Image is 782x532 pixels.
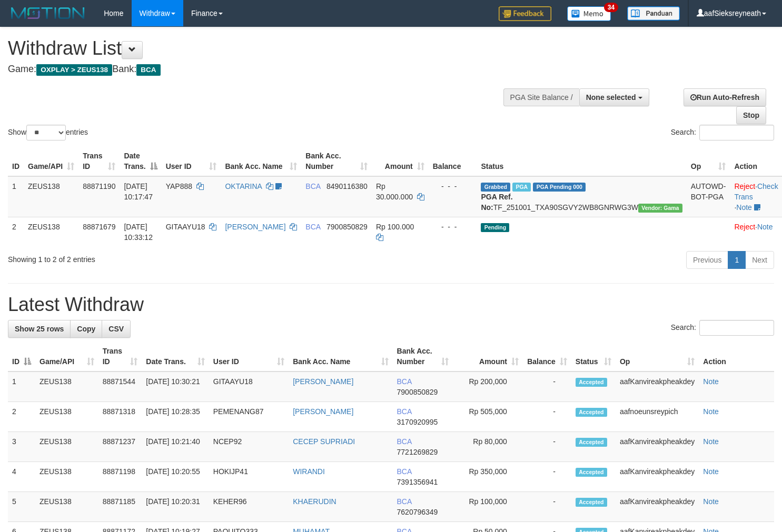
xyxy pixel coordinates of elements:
td: [DATE] 10:20:55 [142,462,209,492]
a: Reject [734,223,755,231]
a: Previous [686,251,728,269]
th: Trans ID: activate to sort column ascending [98,342,142,372]
a: CSV [102,320,131,338]
a: WIRANDI [293,467,325,476]
span: 88871679 [83,223,115,231]
span: BCA [397,497,412,506]
td: - [523,432,571,462]
th: User ID: activate to sort column ascending [209,342,289,372]
td: - [523,402,571,432]
span: Copy 8490116380 to clipboard [326,182,368,190]
td: NCEP92 [209,432,289,462]
span: OXPLAY > ZEUS138 [36,64,112,76]
span: BCA [305,182,320,190]
select: Showentries [26,125,66,140]
span: BCA [305,223,320,231]
span: CSV [108,325,124,333]
a: Stop [736,106,766,124]
span: GITAAYU18 [166,223,205,231]
div: Showing 1 to 2 of 2 entries [8,250,318,265]
span: Rp 100.000 [376,223,414,231]
a: 1 [728,251,746,269]
td: [DATE] 10:28:35 [142,402,209,432]
span: Copy 7721269829 to clipboard [397,448,438,456]
th: Status [477,146,686,176]
span: Vendor URL: https://trx31.1velocity.biz [638,204,682,213]
span: Rp 30.000.000 [376,182,413,201]
img: panduan.png [627,6,680,21]
td: Rp 200,000 [453,372,523,402]
td: 1 [8,372,35,402]
a: Note [703,467,719,476]
img: Feedback.jpg [499,6,551,21]
span: BCA [397,437,412,446]
span: Grabbed [481,183,510,192]
th: Status: activate to sort column ascending [571,342,616,372]
span: Accepted [576,498,607,507]
a: Note [703,377,719,386]
a: Show 25 rows [8,320,71,338]
span: BCA [397,467,412,476]
div: PGA Site Balance / [503,88,579,106]
span: BCA [136,64,160,76]
th: Bank Acc. Number: activate to sort column ascending [393,342,453,372]
td: Rp 350,000 [453,462,523,492]
td: Rp 80,000 [453,432,523,462]
span: Copy 7620796349 to clipboard [397,508,438,516]
a: [PERSON_NAME] [293,377,353,386]
th: Op: activate to sort column ascending [616,342,699,372]
a: Note [703,407,719,416]
a: KHAERUDIN [293,497,336,506]
button: None selected [579,88,649,106]
a: Check Trans [734,182,778,201]
th: Game/API: activate to sort column ascending [35,342,98,372]
div: - - - [433,181,473,192]
input: Search: [699,320,774,336]
span: Copy [77,325,95,333]
th: Bank Acc. Name: activate to sort column ascending [221,146,301,176]
td: 88871237 [98,432,142,462]
th: Amount: activate to sort column ascending [372,146,429,176]
span: Copy 7900850829 to clipboard [326,223,368,231]
th: Bank Acc. Name: activate to sort column ascending [289,342,392,372]
td: 3 [8,432,35,462]
span: BCA [397,407,412,416]
td: · · [730,176,782,217]
td: · [730,217,782,247]
td: - [523,372,571,402]
th: ID: activate to sort column descending [8,342,35,372]
label: Search: [671,125,774,140]
th: Trans ID: activate to sort column ascending [78,146,120,176]
a: Reject [734,182,755,190]
a: Note [703,437,719,446]
a: Note [703,497,719,506]
a: [PERSON_NAME] [225,223,285,231]
span: Show 25 rows [15,325,64,333]
td: AUTOWD-BOT-PGA [687,176,730,217]
label: Show entries [8,125,88,140]
span: 88871190 [83,182,115,190]
td: HOKIJP41 [209,462,289,492]
th: Game/API: activate to sort column ascending [24,146,78,176]
td: KEHER96 [209,492,289,522]
td: ZEUS138 [35,492,98,522]
th: Date Trans.: activate to sort column ascending [142,342,209,372]
td: aafKanvireakpheakdey [616,462,699,492]
td: PEMENANG87 [209,402,289,432]
td: 88871544 [98,372,142,402]
b: PGA Ref. No: [481,193,512,212]
h4: Game: Bank: [8,64,511,75]
span: Copy 7391356941 to clipboard [397,478,438,486]
th: Bank Acc. Number: activate to sort column ascending [301,146,372,176]
td: [DATE] 10:30:21 [142,372,209,402]
th: Action [699,342,774,372]
a: Note [757,223,773,231]
td: [DATE] 10:20:31 [142,492,209,522]
span: YAP888 [166,182,192,190]
div: - - - [433,222,473,232]
td: ZEUS138 [35,462,98,492]
td: Rp 505,000 [453,402,523,432]
span: Marked by aafmaleo [512,183,531,192]
td: 88871185 [98,492,142,522]
td: aafnoeunsreypich [616,402,699,432]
